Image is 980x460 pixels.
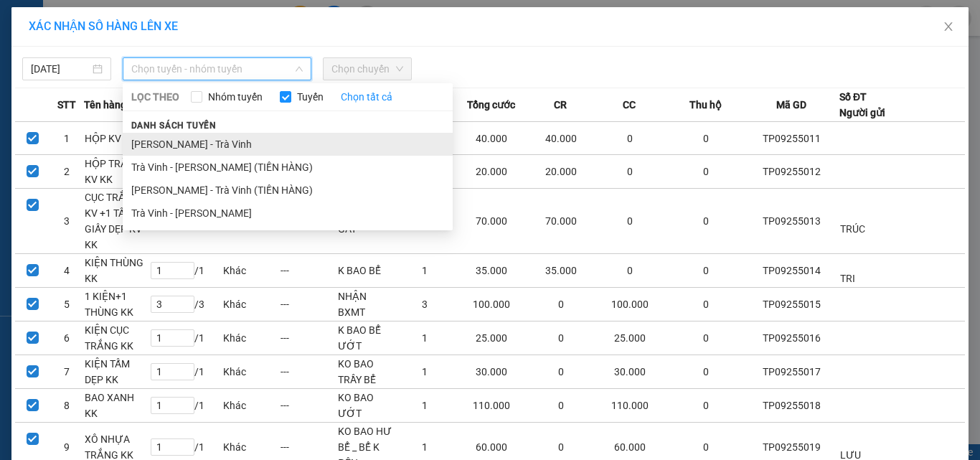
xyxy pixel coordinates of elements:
[6,93,153,107] span: GIAO:
[331,58,403,80] span: Chọn chuyến
[943,21,954,32] span: close
[453,254,529,288] td: 35.000
[222,355,280,389] td: Khác
[6,62,209,75] p: NHẬN:
[222,321,280,355] td: Khác
[123,156,453,179] li: Trà Vinh - [PERSON_NAME] (TIỀN HÀNG)
[6,28,162,55] span: VP [PERSON_NAME] ([GEOGRAPHIC_DATA]) -
[396,254,453,288] td: 1
[84,155,149,189] td: HỘP TRẮNG KV KK
[529,122,592,155] td: 40.000
[453,155,529,189] td: 20.000
[840,273,855,284] span: TRI
[396,355,453,389] td: 1
[84,122,149,155] td: HỘP KV KK
[744,122,839,155] td: TP09255011
[150,321,222,355] td: / 1
[280,355,337,389] td: ---
[34,93,153,107] span: CX TÂN TÂN
[6,28,209,55] p: GỬI:
[123,119,225,132] span: Danh sách tuyến
[150,355,222,389] td: / 1
[592,155,668,189] td: 0
[57,97,76,113] span: STT
[84,189,149,254] td: CỤC TRẮNG KV +1 TẤM GIẤY DẸP KV KK
[592,254,668,288] td: 0
[50,321,84,355] td: 6
[668,155,744,189] td: 0
[123,133,453,156] li: [PERSON_NAME] - Trà Vinh
[337,321,396,355] td: K BAO BỂ ƯỚT
[529,389,592,423] td: 0
[6,78,95,91] span: 0338882993 -
[668,288,744,321] td: 0
[131,58,303,80] span: Chọn tuyến - nhóm tuyến
[150,389,222,423] td: / 1
[453,389,529,423] td: 110.000
[592,189,668,254] td: 0
[131,89,179,105] span: LỌC THEO
[222,389,280,423] td: Khác
[48,8,166,22] strong: BIÊN NHẬN GỬI HÀNG
[668,254,744,288] td: 0
[623,97,636,113] span: CC
[592,389,668,423] td: 110.000
[84,389,149,423] td: BAO XANH KK
[453,122,529,155] td: 40.000
[744,288,839,321] td: TP09255015
[131,42,162,55] span: SANG
[592,321,668,355] td: 25.000
[280,254,337,288] td: ---
[50,189,84,254] td: 3
[29,19,178,33] span: XÁC NHẬN SỐ HÀNG LÊN XE
[668,189,744,254] td: 0
[150,288,222,321] td: / 3
[744,389,839,423] td: TP09255018
[50,355,84,389] td: 7
[744,189,839,254] td: TP09255013
[554,97,567,113] span: CR
[337,288,396,321] td: NHẬN BXMT
[529,321,592,355] td: 0
[529,288,592,321] td: 0
[529,355,592,389] td: 0
[529,254,592,288] td: 35.000
[668,389,744,423] td: 0
[280,389,337,423] td: ---
[668,321,744,355] td: 0
[280,288,337,321] td: ---
[668,122,744,155] td: 0
[50,155,84,189] td: 2
[202,89,268,105] span: Nhóm tuyến
[453,288,529,321] td: 100.000
[50,122,84,155] td: 1
[668,355,744,389] td: 0
[50,389,84,423] td: 8
[396,389,453,423] td: 1
[840,223,865,235] span: TRÚC
[280,321,337,355] td: ---
[84,321,149,355] td: KIỆN CỤC TRẮNG KK
[776,97,806,113] span: Mã GD
[84,97,126,113] span: Tên hàng
[40,62,139,75] span: VP Trà Vinh (Hàng)
[453,355,529,389] td: 30.000
[689,97,722,113] span: Thu hộ
[337,355,396,389] td: KO BAO TRẦY BỂ
[453,321,529,355] td: 25.000
[592,355,668,389] td: 30.000
[744,254,839,288] td: TP09255014
[84,254,149,288] td: KIỆN THÙNG KK
[341,89,392,105] a: Chọn tất cả
[222,288,280,321] td: Khác
[337,389,396,423] td: KO BAO ƯỚT
[150,254,222,288] td: / 1
[84,288,149,321] td: 1 KIỆN+1 THÙNG KK
[839,89,885,121] div: Số ĐT Người gửi
[337,254,396,288] td: K BAO BỂ
[529,189,592,254] td: 70.000
[744,321,839,355] td: TP09255016
[396,321,453,355] td: 1
[295,65,303,73] span: down
[396,288,453,321] td: 3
